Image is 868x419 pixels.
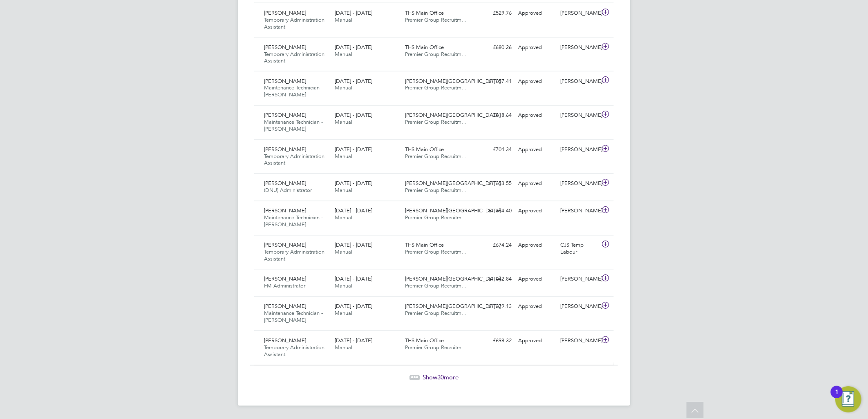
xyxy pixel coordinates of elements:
span: Manual [335,310,352,317]
div: £674.24 [472,239,515,252]
span: [PERSON_NAME] [264,44,306,51]
div: Approved [515,205,557,218]
div: Approved [515,7,557,20]
span: [PERSON_NAME][GEOGRAPHIC_DATA] [405,78,501,85]
span: Premier Group Recruitm… [405,51,467,58]
span: [PERSON_NAME][GEOGRAPHIC_DATA] [405,112,501,119]
span: [PERSON_NAME] [264,9,306,16]
span: Manual [335,51,352,58]
span: Maintenance Technician - [PERSON_NAME] [264,119,323,133]
span: [PERSON_NAME] [264,242,306,249]
span: THS Main Office [405,9,444,16]
div: Approved [515,109,557,123]
span: [DATE] - [DATE] [335,9,372,16]
span: [PERSON_NAME][GEOGRAPHIC_DATA] [405,303,501,310]
div: £680.26 [472,41,515,54]
span: [DATE] - [DATE] [335,112,372,119]
div: [PERSON_NAME] [557,143,600,157]
span: FM Administrator [264,283,305,290]
span: [PERSON_NAME] [264,180,306,187]
span: Premier Group Recruitm… [405,16,467,23]
div: £1,279.13 [472,300,515,314]
div: CJS Temp Labour [557,239,600,259]
span: [DATE] - [DATE] [335,337,372,344]
div: [PERSON_NAME] [557,109,600,123]
span: THS Main Office [405,242,444,249]
span: [PERSON_NAME] [264,276,306,283]
span: Show more [423,374,459,381]
div: £1,057.41 [472,75,515,88]
span: [DATE] - [DATE] [335,276,372,283]
div: £1,364.40 [472,205,515,218]
button: Open Resource Center, 1 new notification [835,386,861,412]
div: [PERSON_NAME] [557,300,600,314]
span: Premier Group Recruitm… [405,283,467,290]
div: £704.34 [472,143,515,157]
span: [DATE] - [DATE] [335,78,372,85]
span: Premier Group Recruitm… [405,187,467,194]
div: [PERSON_NAME] [557,7,600,20]
span: Manual [335,214,352,221]
span: [DATE] - [DATE] [335,180,372,187]
span: THS Main Office [405,44,444,51]
div: Approved [515,239,557,252]
div: £1,353.55 [472,177,515,191]
span: Temporary Administration Assistant [264,16,324,30]
span: Temporary Administration Assistant [264,344,324,358]
div: Approved [515,300,557,314]
div: [PERSON_NAME] [557,334,600,348]
div: £818.64 [472,109,515,123]
span: 30 [437,374,444,381]
div: Approved [515,334,557,348]
span: Premier Group Recruitm… [405,344,467,351]
span: Manual [335,283,352,290]
span: Manual [335,16,352,23]
span: Maintenance Technician - [PERSON_NAME] [264,214,323,228]
span: Temporary Administration Assistant [264,51,324,65]
span: (DNU) Administrator [264,187,312,194]
div: [PERSON_NAME] [557,41,600,54]
div: £698.32 [472,334,515,348]
span: Maintenance Technician - [PERSON_NAME] [264,85,323,98]
span: Manual [335,85,352,91]
div: Approved [515,177,557,191]
span: [PERSON_NAME] [264,146,306,153]
span: THS Main Office [405,337,444,344]
span: THS Main Office [405,146,444,153]
span: [PERSON_NAME] [264,78,306,85]
span: [PERSON_NAME] [264,112,306,119]
span: [DATE] - [DATE] [335,303,372,310]
span: [PERSON_NAME] [264,337,306,344]
span: Premier Group Recruitm… [405,249,467,256]
span: [DATE] - [DATE] [335,146,372,153]
div: [PERSON_NAME] [557,177,600,191]
span: Manual [335,119,352,126]
span: [DATE] - [DATE] [335,207,372,214]
div: Approved [515,75,557,88]
span: Maintenance Technician - [PERSON_NAME] [264,310,323,324]
div: 1 [835,392,839,403]
div: [PERSON_NAME] [557,273,600,286]
span: Temporary Administration Assistant [264,153,324,167]
div: Approved [515,41,557,54]
span: Manual [335,153,352,160]
span: Premier Group Recruitm… [405,153,467,160]
div: [PERSON_NAME] [557,205,600,218]
span: Temporary Administration Assistant [264,249,324,263]
span: Premier Group Recruitm… [405,310,467,317]
span: [PERSON_NAME][GEOGRAPHIC_DATA] [405,207,501,214]
span: [DATE] - [DATE] [335,44,372,51]
span: [PERSON_NAME] [264,207,306,214]
span: Premier Group Recruitm… [405,119,467,126]
span: Premier Group Recruitm… [405,85,467,91]
span: Manual [335,344,352,351]
span: Manual [335,187,352,194]
span: Manual [335,249,352,256]
div: [PERSON_NAME] [557,75,600,88]
span: [PERSON_NAME][GEOGRAPHIC_DATA] [405,276,501,283]
div: £1,042.84 [472,273,515,286]
span: Premier Group Recruitm… [405,214,467,221]
div: £529.76 [472,7,515,20]
span: [PERSON_NAME][GEOGRAPHIC_DATA] [405,180,501,187]
span: [DATE] - [DATE] [335,242,372,249]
